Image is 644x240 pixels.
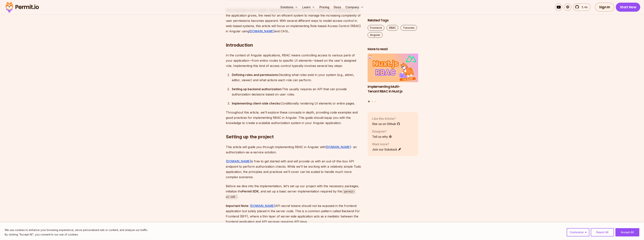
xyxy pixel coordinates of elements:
[226,53,362,68] p: In the context of Angular applications, RBAC means controlling access to various parts of your ap...
[387,25,398,31] a: RBAC
[372,122,400,126] a: Star us on Github
[226,110,362,126] p: Throughout this article, we'll explore these concepts in depth, providing code examples and good ...
[368,18,418,23] h2: Related Tags
[344,3,365,11] button: Company
[368,54,418,103] div: Posts
[249,29,274,33] a: [DOMAIN_NAME]
[4,1,41,14] img: Permit logo
[372,142,401,146] p: Want more?
[5,232,148,237] p: By clicking "Accept All", you consent to our use of cookies.
[372,129,392,134] p: Disagree?
[615,228,639,236] button: Accept All
[232,73,279,77] strong: Defining roles and permissions:
[368,84,418,94] h3: Implementing Multi-Tenant RBAC in Nuxt.js
[368,32,383,38] a: Angular
[226,159,251,163] a: [DOMAIN_NAME]
[372,116,400,121] p: Like this Article?
[226,119,362,140] h2: Setting up the project
[591,228,614,236] button: Reject All
[226,144,362,155] p: This article will guide you through implementing RBAC in Angular with - an authorization-as-a-ser...
[616,3,640,12] a: Start Now
[372,134,392,139] a: Tell us why
[226,27,362,48] h2: Introduction
[232,87,282,91] strong: Setting up backend authorization:
[567,228,589,236] button: Customize
[326,145,351,149] a: [DOMAIN_NAME]
[318,3,331,11] a: Pricing
[226,204,249,208] strong: Important Note:
[279,3,299,11] button: Solutions
[232,101,281,105] strong: Implementing client-side checks:
[595,3,614,12] a: Sign In
[242,189,259,193] strong: Permit SDK
[232,86,362,97] div: This usually requires an API that can provide authorization decisions based on user roles.
[332,3,342,11] a: Docs
[226,159,362,180] p: is free to get started with and will provide us with an out-of-the-box API endpoint to perform au...
[368,25,384,31] a: Frontend
[232,101,362,106] div: Conditionally rendering UI elements or entire pages.
[232,72,362,83] div: Deciding what roles exist in your system (e.g., admin, editor, viewer) and what actions each role...
[5,228,148,232] p: We use cookies to enhance your browsing experience, serve personalized ads or content, and analyz...
[368,54,418,98] li: 1 of 3
[368,47,418,51] h2: More to read
[368,54,418,98] a: Implementing Multi-Tenant RBAC in Nuxt.jsImplementing Multi-Tenant RBAC in Nuxt.js
[226,189,355,199] code: permit-ui-sdk
[226,203,362,224] p: API secret tokens should not be exposed in the frontend application but solely placed in the serv...
[372,147,401,152] a: Join our Substack
[301,3,316,11] button: Learn
[226,183,362,199] p: Before we dive into the implementation, let's set up our project with the necessary packages, ini...
[579,5,588,9] span: 5.4k
[372,101,373,102] button: Go to slide 2
[250,204,275,208] a: [DOMAIN_NAME]
[573,3,590,11] a: 5.4k
[226,8,362,34] p: Securing large-scale Angular applications demands more than simple user authentication. As the ap...
[368,101,370,102] button: Go to slide 1
[375,101,376,102] button: Go to slide 3
[368,54,418,82] img: Implementing Multi-Tenant RBAC in Nuxt.js
[401,25,417,31] a: Tutorials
